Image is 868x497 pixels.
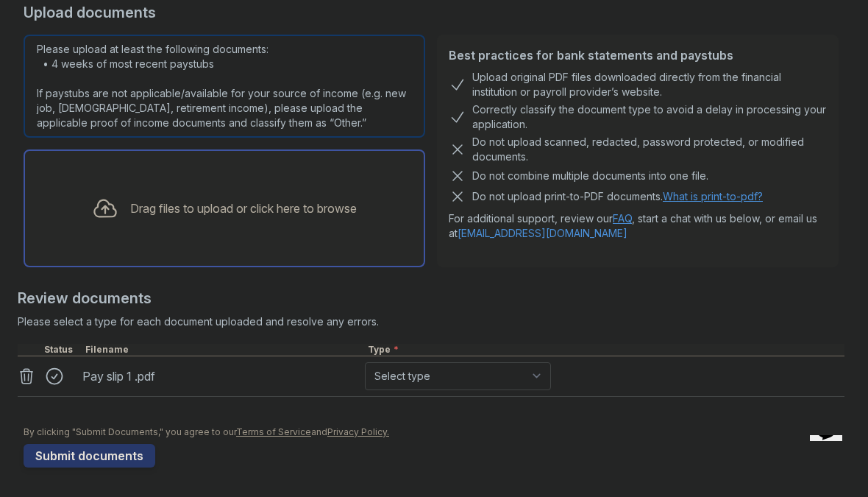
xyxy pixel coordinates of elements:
div: Type [365,344,844,356]
button: Submit documents [24,444,155,468]
div: Do not combine multiple documents into one file. [472,167,708,185]
p: Do not upload print-to-PDF documents. [472,189,763,204]
div: Upload documents [24,2,844,23]
div: Pay slip 1 .pdf [82,364,359,388]
div: By clicking "Submit Documents," you agree to our and [24,426,844,438]
div: Please upload at least the following documents: • 4 weeks of most recent paystubs If paystubs are... [24,35,425,138]
div: Upload original PDF files downloaded directly from the financial institution or payroll provider’... [472,70,827,99]
p: For additional support, review our , start a chat with us below, or email us at [449,211,827,241]
div: Best practices for bank statements and paystubs [449,46,827,64]
a: FAQ [613,212,632,225]
div: Do not upload scanned, redacted, password protected, or modified documents. [472,135,827,164]
a: Terms of Service [236,426,311,437]
iframe: chat widget [804,435,853,482]
a: What is print-to-pdf? [663,190,763,202]
a: Privacy Policy. [327,426,389,437]
div: Review documents [18,288,844,309]
div: Correctly classify the document type to avoid a delay in processing your application. [472,102,827,132]
div: Filename [82,344,365,356]
a: [EMAIL_ADDRESS][DOMAIN_NAME] [458,227,627,239]
div: Status [41,344,82,356]
div: Please select a type for each document uploaded and resolve any errors. [18,314,844,329]
div: Drag files to upload or click here to browse [130,200,357,217]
